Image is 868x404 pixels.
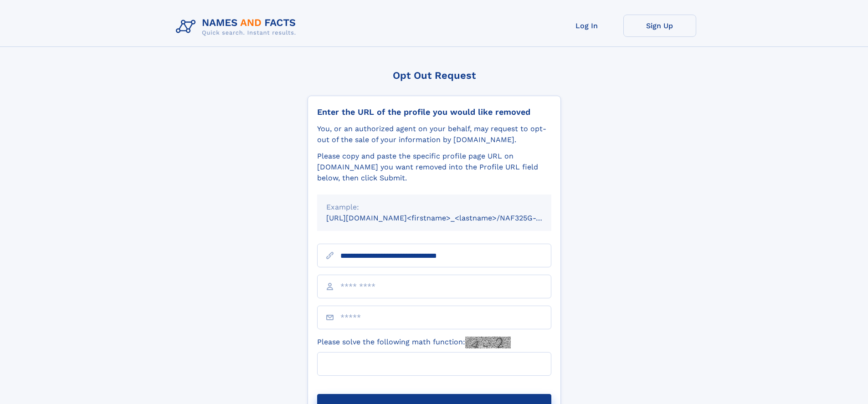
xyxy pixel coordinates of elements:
div: You, or an authorized agent on your behalf, may request to opt-out of the sale of your informatio... [317,123,551,145]
div: Example: [326,202,542,213]
a: Sign Up [623,15,696,37]
div: Opt Out Request [308,70,561,81]
div: Please copy and paste the specific profile page URL on [DOMAIN_NAME] you want removed into the Pr... [317,151,551,184]
label: Please solve the following math function: [317,337,511,348]
div: Enter the URL of the profile you would like removed [317,107,551,117]
img: Logo Names and Facts [172,15,303,39]
a: Log In [550,15,623,37]
small: [URL][DOMAIN_NAME]<firstname>_<lastname>/NAF325G-xxxxxxxx [326,214,569,222]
